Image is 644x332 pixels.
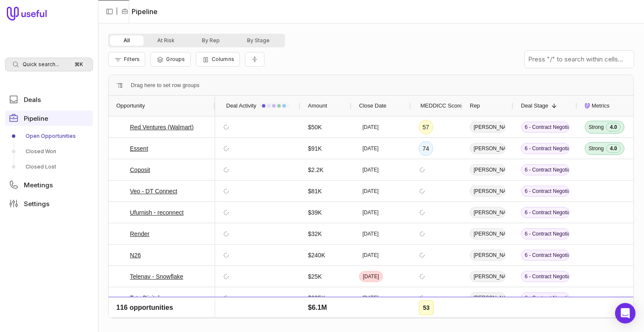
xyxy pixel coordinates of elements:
span: Groups [166,56,185,62]
span: Amount [308,101,327,111]
span: $335K [308,293,325,303]
span: Quick search... [23,61,59,68]
span: [PERSON_NAME] [470,207,506,218]
span: Pipeline [24,115,48,122]
a: Meetings [5,177,93,192]
span: [PERSON_NAME] [470,292,506,303]
a: Deals [5,92,93,107]
input: Press "/" to search within cells... [525,51,634,68]
span: 6 - Contract Negotiation [521,207,569,218]
button: Columns [196,52,240,67]
time: [DATE] [363,273,379,280]
a: Render [130,229,149,239]
a: Closed Lost [5,160,93,174]
button: Collapse sidebar [103,5,116,18]
div: 57 [419,120,433,134]
a: N26 [130,250,141,260]
span: $374K [308,314,325,324]
span: 6 - Contract Negotiation [521,292,569,303]
span: Close Date [359,101,386,111]
time: [DATE] [362,166,379,173]
span: [PERSON_NAME] [470,228,506,239]
span: 6 - Contract Negotiation [521,164,569,175]
span: Deals [24,96,41,103]
time: [DATE] [362,252,379,259]
button: By Rep [188,35,233,46]
span: $240K [308,250,325,260]
span: [PERSON_NAME] [470,250,506,261]
span: $25K [308,271,322,282]
span: Rep [470,101,480,111]
span: 6 - Contract Negotiation [521,228,569,239]
span: Deal Stage [521,101,548,111]
button: At Risk [144,35,188,46]
span: MEDDICC Score [420,101,462,111]
a: [DOMAIN_NAME] [130,314,178,324]
span: | [116,6,118,17]
button: All [110,35,144,46]
span: Strong [589,145,604,152]
a: Coposit [130,165,150,175]
div: Pipeline submenu [5,129,93,174]
a: Open Opportunities [5,129,93,143]
time: [DATE] [362,188,379,195]
button: Group Pipeline [150,52,190,67]
span: $32K [308,229,322,239]
time: [DATE] [362,209,379,216]
span: 6 - Contract Negotiation [521,271,569,282]
span: $50K [308,122,322,132]
span: $81K [308,186,322,196]
a: Ufurnish - reconnect [130,207,184,218]
time: [DATE] [362,230,379,237]
time: [DATE] [362,294,379,301]
div: Open Intercom Messenger [615,303,635,323]
div: MEDDICC Score [419,96,454,116]
time: [DATE] [362,145,379,152]
span: $91K [308,143,322,154]
span: Meetings [24,182,53,188]
span: [PERSON_NAME] [470,314,506,325]
time: [DATE] [362,124,379,131]
span: [PERSON_NAME] [470,143,506,154]
span: 4.0 [606,123,621,131]
a: Red Ventures (Walmart) [130,122,194,132]
a: Veo - DT Connect [130,186,177,196]
a: Settings [5,196,93,211]
span: [PERSON_NAME] [470,164,506,175]
div: 74 [419,141,433,156]
span: 6 - Contract Negotiation [521,250,569,261]
span: 6 - Contract Negotiation [521,314,569,325]
span: 4.0 [606,144,621,153]
time: [DATE] [362,316,379,323]
span: Opportunity [116,101,145,111]
span: [PERSON_NAME] [470,271,506,282]
kbd: ⌘ K [72,60,86,69]
span: $39K [308,207,322,218]
span: Metrics [592,101,609,111]
span: 6 - Contract Negotiation [521,122,569,133]
span: $2.2K [308,165,324,175]
span: Strong [589,124,604,131]
span: [PERSON_NAME] [470,186,506,197]
a: Tata Digital [130,293,159,303]
button: Filter Pipeline [108,52,145,67]
span: Deal Activity [226,101,256,111]
span: Columns [212,56,234,62]
span: Settings [24,201,49,207]
span: 6 - Contract Negotiation [521,143,569,154]
span: Drag here to set row groups [131,80,199,90]
button: Collapse all rows [245,52,264,67]
a: Closed Won [5,145,93,158]
button: By Stage [233,35,283,46]
div: Row Groups [131,80,199,90]
a: Pipeline [5,111,93,126]
a: Essent [130,143,148,154]
span: [PERSON_NAME] [470,122,506,133]
span: 6 - Contract Negotiation [521,186,569,197]
span: Filters [124,56,140,62]
a: Telenav - Snowflake [130,271,183,282]
li: Pipeline [121,6,158,17]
